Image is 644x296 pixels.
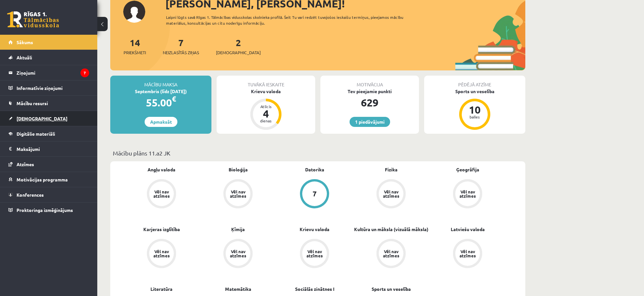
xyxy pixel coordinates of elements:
[225,286,251,292] a: Matemātika
[350,117,390,127] a: 1 piedāvājumi
[216,37,261,56] a: 2[DEMOGRAPHIC_DATA]
[17,142,89,156] legend: Maksājumi
[8,126,89,141] a: Digitālie materiāli
[229,249,247,258] div: Vēl nav atzīmes
[113,149,523,157] p: Mācību plāns 11.a2 JK
[17,80,89,95] legend: Informatīvie ziņojumi
[152,190,171,198] div: Vēl nav atzīmes
[8,65,89,80] a: Ziņojumi7
[256,105,276,108] div: Atlicis
[200,239,276,269] a: Vēl nav atzīmes
[459,190,477,198] div: Vēl nav atzīmes
[429,239,506,269] a: Vēl nav atzīmes
[17,116,67,121] span: [DEMOGRAPHIC_DATA]
[353,179,429,210] a: Vēl nav atzīmes
[354,226,428,233] a: Kultūra un māksla (vizuālā māksla)
[166,14,415,26] div: Laipni lūgts savā Rīgas 1. Tālmācības vidusskolas skolnieka profilā. Šeit Tu vari redzēt tuvojošo...
[123,239,200,269] a: Vēl nav atzīmes
[17,207,73,213] span: Proktoringa izmēģinājums
[459,249,477,258] div: Vēl nav atzīmes
[17,192,44,198] span: Konferences
[110,88,211,95] div: Septembris (līdz [DATE])
[8,172,89,187] a: Motivācijas programma
[172,94,176,104] span: €
[295,286,334,292] a: Sociālās zinātnes I
[300,226,329,233] a: Krievu valoda
[163,49,199,56] span: Neizlasītās ziņas
[256,119,276,123] div: dienas
[424,88,525,95] div: Sports un veselība
[217,76,315,88] div: Tuvākā ieskaite
[110,95,211,110] div: 55.00
[17,65,89,80] legend: Ziņojumi
[320,95,419,110] div: 629
[124,37,146,56] a: 14Priekšmeti
[8,50,89,65] a: Aktuāli
[110,76,211,88] div: Mācību maksa
[305,166,324,173] a: Datorika
[276,239,353,269] a: Vēl nav atzīmes
[145,117,177,127] a: Apmaksāt
[8,187,89,202] a: Konferences
[7,11,59,28] a: Rīgas 1. Tālmācības vidusskola
[465,115,484,119] div: balles
[8,96,89,111] a: Mācību resursi
[8,142,89,156] a: Maksājumi
[8,203,89,217] a: Proktoringa izmēģinājums
[8,111,89,126] a: [DEMOGRAPHIC_DATA]
[429,179,506,210] a: Vēl nav atzīmes
[372,286,411,292] a: Sports un veselība
[231,226,245,233] a: Ķīmija
[123,179,200,210] a: Vēl nav atzīmes
[456,166,479,173] a: Ģeogrāfija
[150,286,173,292] a: Literatūra
[320,76,419,88] div: Motivācija
[17,100,48,106] span: Mācību resursi
[385,166,398,173] a: Fizika
[152,249,171,258] div: Vēl nav atzīmes
[8,157,89,172] a: Atzīmes
[382,190,400,198] div: Vēl nav atzīmes
[382,249,400,258] div: Vēl nav atzīmes
[17,161,34,167] span: Atzīmes
[200,179,276,210] a: Vēl nav atzīmes
[256,108,276,119] div: 4
[17,55,32,60] span: Aktuāli
[148,166,175,173] a: Angļu valoda
[424,76,525,88] div: Pēdējā atzīme
[8,35,89,50] a: Sākums
[229,166,248,173] a: Bioloģija
[353,239,429,269] a: Vēl nav atzīmes
[320,88,419,95] div: Tev pieejamie punkti
[17,131,55,137] span: Digitālie materiāli
[217,88,315,95] div: Krievu valoda
[451,226,485,233] a: Latviešu valoda
[124,49,146,56] span: Priekšmeti
[8,80,89,95] a: Informatīvie ziņojumi
[143,226,180,233] a: Karjeras izglītība
[163,37,199,56] a: 7Neizlasītās ziņas
[465,105,484,115] div: 10
[17,177,68,182] span: Motivācijas programma
[17,39,33,45] span: Sākums
[313,190,317,197] div: 7
[80,68,89,77] i: 7
[217,88,315,131] a: Krievu valoda Atlicis 4 dienas
[305,249,324,258] div: Vēl nav atzīmes
[229,190,247,198] div: Vēl nav atzīmes
[276,179,353,210] a: 7
[424,88,525,131] a: Sports un veselība 10 balles
[216,49,261,56] span: [DEMOGRAPHIC_DATA]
